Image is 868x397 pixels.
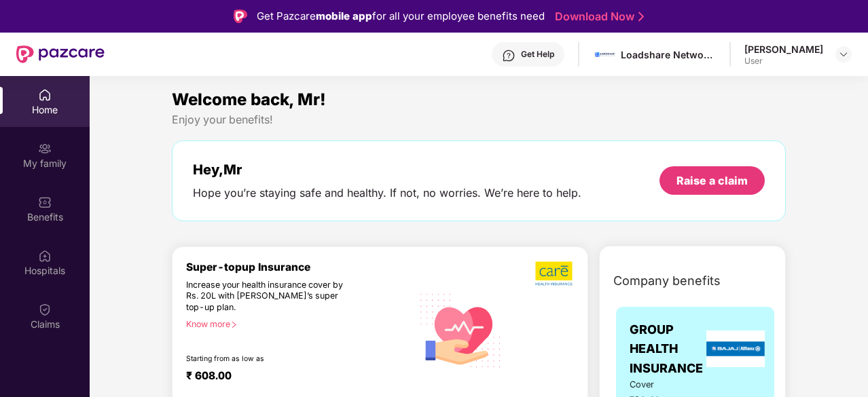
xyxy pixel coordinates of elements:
[186,369,399,385] div: ₹ 608.00
[613,271,721,290] span: Company benefits
[555,10,640,24] a: Download Now
[630,320,703,378] span: GROUP HEALTH INSURANCE
[744,56,823,67] div: User
[186,280,354,314] div: Increase your health insurance cover by Rs. 20L with [PERSON_NAME]’s super top-up plan.
[257,8,545,24] div: Get Pazcare for all your employee benefits need
[838,49,849,60] img: svg+xml;base64,PHN2ZyBpZD0iRHJvcGRvd24tMzJ4MzIiIHhtbG5zPSJodHRwOi8vd3d3LnczLm9yZy8yMDAwL3N2ZyIgd2...
[744,43,823,56] div: [PERSON_NAME]
[535,261,574,286] img: b5dec4f62d2307b9de63beb79f102df3.png
[38,142,52,155] img: svg+xml;base64,PHN2ZyB3aWR0aD0iMjAiIGhlaWdodD0iMjAiIHZpZXdCb3g9IjAgMCAyMCAyMCIgZmlsbD0ibm9uZSIgeG...
[521,49,554,60] div: Get Help
[193,162,581,178] div: Hey, Mr
[186,354,355,364] div: Starting from as low as
[676,173,748,188] div: Raise a claim
[595,45,615,64] img: 1629197545249.jpeg
[38,303,52,316] img: svg+xml;base64,PHN2ZyBpZD0iQ2xhaW0iIHhtbG5zPSJodHRwOi8vd3d3LnczLm9yZy8yMDAwL3N2ZyIgd2lkdGg9IjIwIi...
[38,195,52,209] img: svg+xml;base64,PHN2ZyBpZD0iQmVuZWZpdHMiIHhtbG5zPSJodHRwOi8vd3d3LnczLm9yZy8yMDAwL3N2ZyIgd2lkdGg9Ij...
[706,330,765,367] img: insurerLogo
[186,261,412,273] div: Super-topup Insurance
[621,48,716,61] div: Loadshare Networks Pvt Ltd
[234,10,247,23] img: Logo
[638,10,644,24] img: Stroke
[502,49,516,62] img: svg+xml;base64,PHN2ZyBpZD0iSGVscC0zMngzMiIgeG1sbnM9Imh0dHA6Ly93d3cudzMub3JnLzIwMDAvc3ZnIiB3aWR0aD...
[38,249,52,263] img: svg+xml;base64,PHN2ZyBpZD0iSG9zcGl0YWxzIiB4bWxucz0iaHR0cDovL3d3dy53My5vcmcvMjAwMC9zdmciIHdpZHRoPS...
[316,10,372,22] strong: mobile app
[186,319,404,328] div: Know more
[412,280,509,379] img: svg+xml;base64,PHN2ZyB4bWxucz0iaHR0cDovL3d3dy53My5vcmcvMjAwMC9zdmciIHhtbG5zOnhsaW5rPSJodHRwOi8vd3...
[193,186,581,200] div: Hope you’re staying safe and healthy. If not, no worries. We’re here to help.
[630,378,679,392] span: Cover
[172,90,326,109] span: Welcome back, Mr!
[38,88,52,102] img: svg+xml;base64,PHN2ZyBpZD0iSG9tZSIgeG1sbnM9Imh0dHA6Ly93d3cudzMub3JnLzIwMDAvc3ZnIiB3aWR0aD0iMjAiIG...
[230,321,238,328] span: right
[16,45,105,63] img: New Pazcare Logo
[172,113,786,127] div: Enjoy your benefits!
